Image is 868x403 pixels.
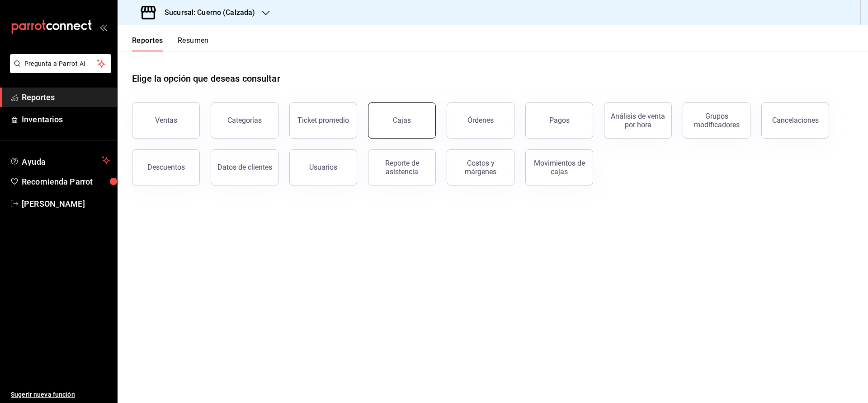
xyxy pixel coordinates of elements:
[178,36,209,51] button: Resumen
[368,102,436,139] button: Cajas
[132,72,280,85] h1: Elige la opción que deseas consultar
[525,149,593,185] button: Movimientos de cajas
[531,159,587,176] div: Movimientos de cajas
[22,155,98,166] span: Ayuda
[689,112,745,129] div: Grupos modificadores
[772,116,819,125] div: Cancelaciones
[157,7,255,18] h3: Sucursal: Cuerno (Calzada)
[22,91,110,103] span: Reportes
[211,149,278,185] button: Datos de clientes
[761,102,829,139] button: Cancelaciones
[604,102,672,139] button: Análisis de venta por hora
[289,102,357,139] button: Ticket promedio
[155,116,177,125] div: Ventas
[393,116,411,125] div: Cajas
[309,163,337,171] div: Usuarios
[227,116,262,125] div: Categorías
[447,149,514,185] button: Costos y márgenes
[297,116,349,125] div: Ticket promedio
[374,159,430,176] div: Reporte de asistencia
[289,149,357,185] button: Usuarios
[368,149,436,185] button: Reporte de asistencia
[132,149,200,185] button: Descuentos
[525,102,593,139] button: Pagos
[11,390,110,399] span: Sugerir nueva función
[22,113,110,125] span: Inventarios
[10,54,111,73] button: Pregunta a Parrot AI
[467,116,494,125] div: Órdenes
[453,159,509,176] div: Costos y márgenes
[132,102,200,139] button: Ventas
[217,163,272,171] div: Datos de clientes
[22,176,110,188] span: Recomienda Parrot
[447,102,514,139] button: Órdenes
[132,36,209,51] div: navigation tabs
[549,116,570,125] div: Pagos
[22,198,110,210] span: [PERSON_NAME]
[211,102,278,139] button: Categorías
[6,65,111,75] a: Pregunta a Parrot AI
[24,59,97,69] span: Pregunta a Parrot AI
[132,36,163,51] button: Reportes
[99,23,107,31] button: open_drawer_menu
[147,163,185,171] div: Descuentos
[683,102,750,139] button: Grupos modificadores
[610,112,666,129] div: Análisis de venta por hora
